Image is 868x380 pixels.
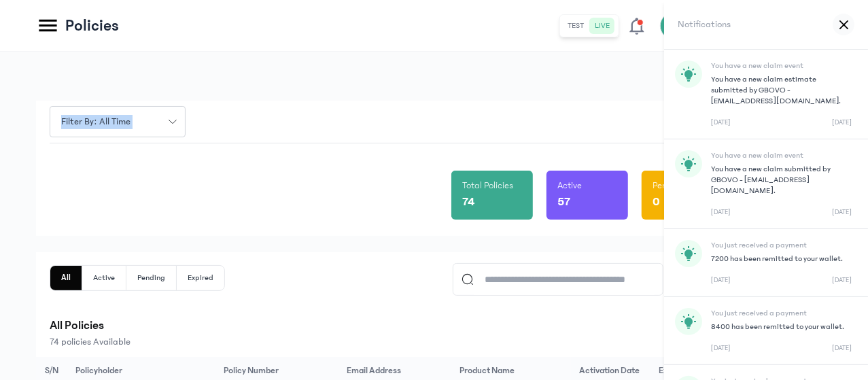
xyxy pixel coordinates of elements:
[50,266,82,290] button: All
[65,15,119,37] p: Policies
[462,179,513,192] p: Total Policies
[711,61,852,71] p: You have a new claim event
[711,308,852,319] p: You just received a payment
[557,192,570,211] p: 57
[711,164,852,196] p: You have a new claim submitted by GBOVO - [EMAIL_ADDRESS][DOMAIN_NAME].
[711,118,731,128] p: [DATE]
[711,275,731,286] p: [DATE]
[653,179,684,192] p: Pending
[563,18,590,34] button: test
[711,207,731,218] p: [DATE]
[462,192,474,211] p: 74
[711,322,852,332] p: 8400 has been remitted to your wallet.
[660,12,832,39] button: OAHello [PERSON_NAME]
[711,343,731,353] p: [DATE]
[711,150,852,161] p: You have a new claim event
[832,275,852,286] p: [DATE]
[177,266,224,290] button: Expired
[50,106,186,137] button: Filter by: all time
[660,12,687,39] div: OA
[590,18,616,34] button: live
[653,192,660,211] p: 0
[711,254,852,264] p: 7200 has been remitted to your wallet.
[50,335,818,349] p: 74 policies Available
[557,179,582,192] p: Active
[82,266,126,290] button: Active
[50,316,818,335] p: All Policies
[53,115,139,129] span: Filter by: all time
[711,74,852,107] p: You have a new claim estimate submitted by GBOVO - [EMAIL_ADDRESS][DOMAIN_NAME].
[832,118,852,128] p: [DATE]
[832,207,852,218] p: [DATE]
[832,343,852,353] p: [DATE]
[126,266,177,290] button: Pending
[678,18,731,32] h1: Notifications
[711,240,852,251] p: You just received a payment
